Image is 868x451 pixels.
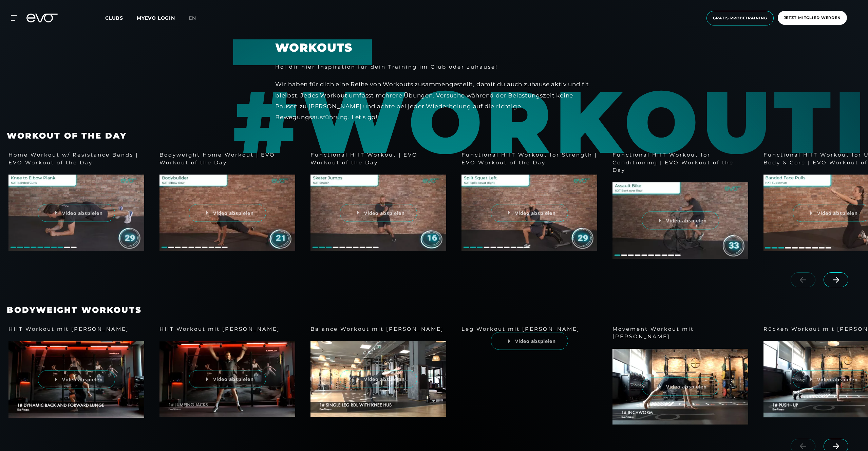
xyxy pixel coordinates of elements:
[233,39,612,165] div: #Workoutinspiration
[189,15,196,21] span: en
[7,131,868,141] h3: Workout of the Day
[776,11,849,25] a: Jetzt Mitglied werden
[275,63,593,71] h4: Hol dir hier Inspiration für dein Training im Club oder zuhause!
[784,15,841,21] span: Jetzt Mitglied werden
[189,14,204,22] a: en
[105,15,137,21] a: Clubs
[137,15,175,21] a: MYEVO LOGIN
[105,15,123,21] span: Clubs
[275,79,593,123] div: Wir haben für dich eine Reihe von Workouts zusammengestellt, damit du auch zuhause aktiv und fit ...
[7,305,868,315] h3: Bodyweight Workouts
[713,15,767,21] span: Gratis Probetraining
[275,41,593,55] h2: Workouts
[704,11,776,25] a: Gratis Probetraining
